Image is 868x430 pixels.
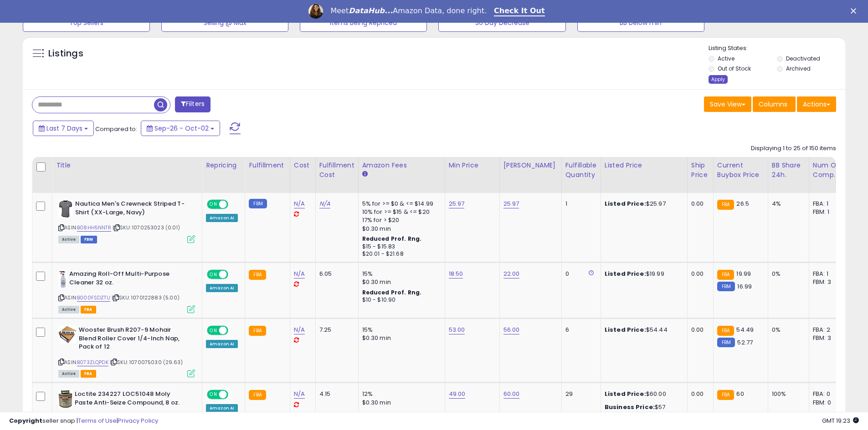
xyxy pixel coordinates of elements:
[75,390,185,409] b: Loctite 234227 LOC51048 Moly Paste Anti-Seize Compound, 8 oz.
[330,6,487,15] div: Meet Amazon Data, done right.
[503,325,520,334] a: 56.00
[206,284,238,292] div: Amazon AI
[56,161,198,170] div: Title
[772,390,802,398] div: 100%
[691,270,706,278] div: 0.00
[718,55,734,62] label: Active
[249,390,266,400] small: FBA
[751,144,836,153] div: Displaying 1 to 25 of 150 items
[605,326,680,334] div: $54.44
[565,161,597,180] div: Fulfillable Quantity
[308,4,323,19] img: Profile image for Georgie
[736,199,749,208] span: 26.5
[449,325,465,334] a: 53.00
[33,121,94,136] button: Last 7 Days
[709,44,845,53] p: Listing States:
[813,334,843,342] div: FBM: 3
[58,306,79,314] span: All listings currently available for purchase on Amazon
[294,161,312,170] div: Cost
[58,370,79,378] span: All listings currently available for purchase on Amazon
[141,121,220,136] button: Sep-26 - Oct-02
[249,326,266,336] small: FBA
[449,390,466,399] a: 49.00
[717,326,734,336] small: FBA
[249,199,267,208] small: FBM
[813,270,843,278] div: FBA: 1
[58,200,195,242] div: ASIN:
[227,201,241,208] span: OFF
[77,224,111,232] a: B08HH5NNTR
[605,161,683,170] div: Listed Price
[813,200,843,208] div: FBA: 1
[362,250,438,258] div: $20.01 - $21.68
[759,100,787,109] span: Columns
[206,340,238,348] div: Amazon AI
[565,326,594,334] div: 6
[362,161,441,170] div: Amazon Fees
[294,199,305,208] a: N/A
[565,200,594,208] div: 1
[717,390,734,400] small: FBA
[772,161,805,180] div: BB Share 24h.
[294,390,305,399] a: N/A
[81,306,96,314] span: FBA
[737,338,753,347] span: 52.77
[503,269,520,278] a: 22.00
[362,208,438,216] div: 10% for >= $15 & <= $20
[691,200,706,208] div: 0.00
[95,125,137,133] span: Compared to:
[449,199,465,208] a: 25.97
[319,326,351,334] div: 7.25
[362,216,438,224] div: 17% for > $20
[565,390,594,398] div: 29
[605,199,646,208] b: Listed Price:
[208,201,219,208] span: ON
[605,390,646,398] b: Listed Price:
[362,170,368,178] small: Amazon Fees.
[736,390,744,398] span: 60
[605,269,646,278] b: Listed Price:
[78,416,117,425] a: Terms of Use
[294,325,305,334] a: N/A
[81,236,97,243] span: FBM
[362,270,438,278] div: 15%
[113,224,180,231] span: | SKU: 1070253023 (0.01)
[797,96,836,112] button: Actions
[704,96,751,112] button: Save View
[362,326,438,334] div: 15%
[813,399,843,407] div: FBM: 0
[362,399,438,407] div: $0.30 min
[813,161,846,180] div: Num of Comp.
[46,124,82,133] span: Last 7 Days
[737,282,752,291] span: 16.99
[154,124,209,133] span: Sep-26 - Oct-02
[319,270,351,278] div: 6.05
[605,200,680,208] div: $25.97
[717,270,734,280] small: FBA
[717,282,735,291] small: FBM
[118,416,158,425] a: Privacy Policy
[362,296,438,304] div: $10 - $10.90
[9,417,158,425] div: seller snap | |
[503,390,520,399] a: 60.00
[249,161,286,170] div: Fulfillment
[227,327,241,334] span: OFF
[786,65,811,72] label: Archived
[813,278,843,286] div: FBM: 3
[79,326,190,354] b: Wooster Brush R207-9 Mohair Blend Roller Cover 1/4-Inch Nap, Pack of 12
[206,214,238,222] div: Amazon AI
[822,416,859,425] span: 2025-10-10 19:23 GMT
[362,225,438,233] div: $0.30 min
[813,326,843,334] div: FBA: 2
[605,270,680,278] div: $19.99
[718,65,751,72] label: Out of Stock
[249,270,266,280] small: FBA
[605,325,646,334] b: Listed Price:
[851,8,860,14] div: Close
[58,200,73,218] img: 51sj-MN+KFL._SL40_.jpg
[717,200,734,210] small: FBA
[294,269,305,278] a: N/A
[227,271,241,278] span: OFF
[494,6,545,16] a: Check It Out
[717,161,764,180] div: Current Buybox Price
